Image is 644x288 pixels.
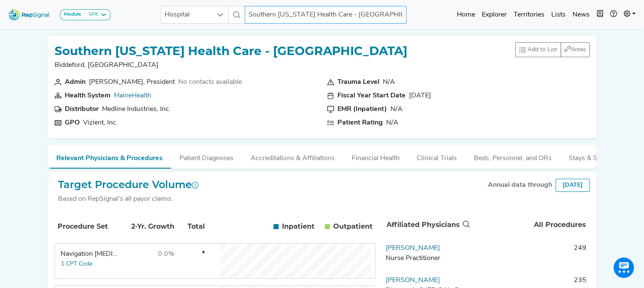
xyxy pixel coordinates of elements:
button: Intel Book [593,6,607,23]
a: Territories [510,6,548,23]
td: 249 [471,243,590,269]
button: Financial Health [343,145,408,168]
div: Patient Rating [337,118,383,128]
div: Fiscal Year Start Date [337,91,406,101]
span: Outpatient [333,222,373,232]
span: Add to List [528,45,557,54]
div: toolbar [515,42,590,57]
button: Add to List [515,42,561,57]
strong: Module [64,12,81,17]
span: Hospital [161,6,212,23]
div: Vizient, Inc. [83,118,118,128]
div: Based on RepSignal's all payor claims. [58,194,199,204]
button: Notes [561,42,590,57]
div: [DATE] [556,179,590,192]
button: Patient Diagnoses [171,145,242,168]
th: Procedure Set [56,212,120,241]
button: Stays & Services [560,145,627,168]
h1: Southern [US_STATE] Health Care - [GEOGRAPHIC_DATA] [55,44,407,58]
div: [DATE] [409,91,431,101]
div: GPO [65,118,80,128]
th: Affiliated Physicians [383,211,472,239]
th: 2-Yr. Growth [121,212,176,241]
div: EMR (Inpatient) [337,104,387,114]
div: No contacts available [178,77,242,87]
div: [PERSON_NAME], President [89,77,175,87]
div: Navigation Bronchoscopy [61,249,119,259]
div: Nurse Practitioner [386,253,468,263]
h2: Target Procedure Volume [58,179,199,191]
button: Beds, Personnel, and ORs [465,145,560,168]
div: N/A [390,104,403,114]
a: [PERSON_NAME] [386,277,440,284]
button: Accreditations & Affiliations [242,145,343,168]
button: ModuleSPE [60,9,111,20]
div: Distributor [65,104,99,114]
a: News [569,6,593,23]
div: Annual data through [488,180,552,190]
th: Total [177,212,206,241]
div: MaineHealth [114,91,151,101]
button: Clinical Trials [408,145,465,168]
span: Inpatient [282,222,315,232]
div: Trauma Level [337,77,379,87]
a: [PERSON_NAME] [386,245,440,252]
button: Relevant Physicians & Procedures [48,145,171,169]
div: N/A [386,118,398,128]
span: 0.0% [158,251,174,258]
a: MaineHealth [114,92,151,99]
div: Admin [65,77,86,87]
a: Explorer [478,6,510,23]
div: SPE [85,11,98,18]
input: Search a hospital [245,6,406,24]
a: Home [453,6,478,23]
a: Lists [548,6,569,23]
div: N/A [383,77,395,87]
div: Nathan Howell, President [89,77,175,87]
span: Notes [570,47,586,53]
div: Medline Industries, Inc. [102,104,171,114]
div: Health System [65,91,111,101]
p: Biddeford, [GEOGRAPHIC_DATA] [55,60,407,70]
button: 1 CPT Code [61,259,93,269]
th: All Procedures [472,211,589,239]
